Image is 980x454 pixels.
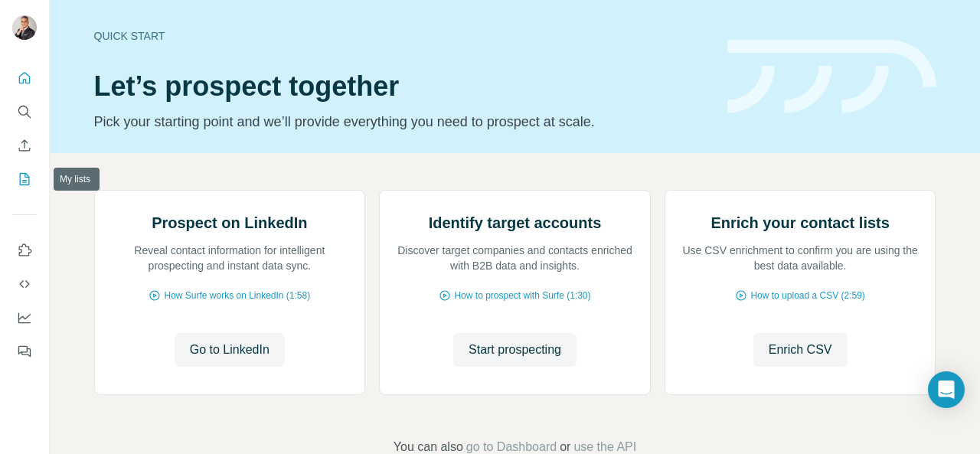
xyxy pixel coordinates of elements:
[454,289,590,302] span: How to prospect with Surfe (1:30)
[727,40,936,114] img: banner
[12,270,37,298] button: Use Surfe API
[12,98,37,126] button: Search
[681,243,920,273] p: Use CSV enrichment to confirm you are using the best data available.
[152,212,307,234] h2: Prospect on LinkedIn
[12,132,37,159] button: Enrich CSV
[453,333,577,367] button: Start prospecting
[928,371,965,408] div: Open Intercom Messenger
[750,289,864,302] span: How to upload a CSV (2:59)
[12,165,37,193] button: My lists
[710,212,889,234] h2: Enrich your contact lists
[110,243,350,273] p: Reveal contact information for intelligent prospecting and instant data sync.
[190,341,269,359] span: Go to LinkedIn
[12,15,37,40] img: Avatar
[94,71,709,102] h1: Let’s prospect together
[12,64,37,92] button: Quick start
[395,243,635,273] p: Discover target companies and contacts enriched with B2B data and insights.
[175,333,285,367] button: Go to LinkedIn
[429,212,602,234] h2: Identify target accounts
[753,333,848,367] button: Enrich CSV
[769,341,832,359] span: Enrich CSV
[12,304,37,332] button: Dashboard
[94,111,709,132] p: Pick your starting point and we’ll provide everything you need to prospect at scale.
[12,338,37,365] button: Feedback
[164,289,310,302] span: How Surfe works on LinkedIn (1:58)
[469,341,561,359] span: Start prospecting
[94,28,709,44] div: Quick start
[12,237,37,264] button: Use Surfe on LinkedIn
